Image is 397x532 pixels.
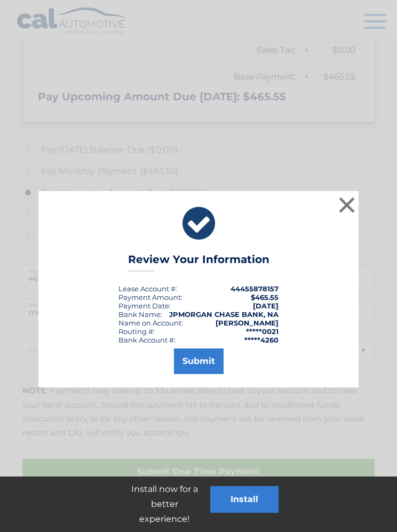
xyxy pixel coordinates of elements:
[174,348,224,374] button: Submit
[118,310,162,319] div: Bank Name:
[336,194,358,216] button: ×
[210,486,279,513] button: Install
[251,293,279,301] span: $465.55
[118,482,210,527] p: Install now for a better experience!
[169,310,279,319] strong: JPMORGAN CHASE BANK, NA
[128,253,269,272] h3: Review Your Information
[118,301,169,310] span: Payment Date
[118,293,182,301] div: Payment Amount:
[231,284,279,293] strong: 44455878157
[118,327,155,336] div: Routing #:
[118,301,171,310] div: :
[118,284,177,293] div: Lease Account #:
[253,301,279,310] span: [DATE]
[118,319,183,327] div: Name on Account:
[216,319,279,327] strong: [PERSON_NAME]
[118,336,176,344] div: Bank Account #:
